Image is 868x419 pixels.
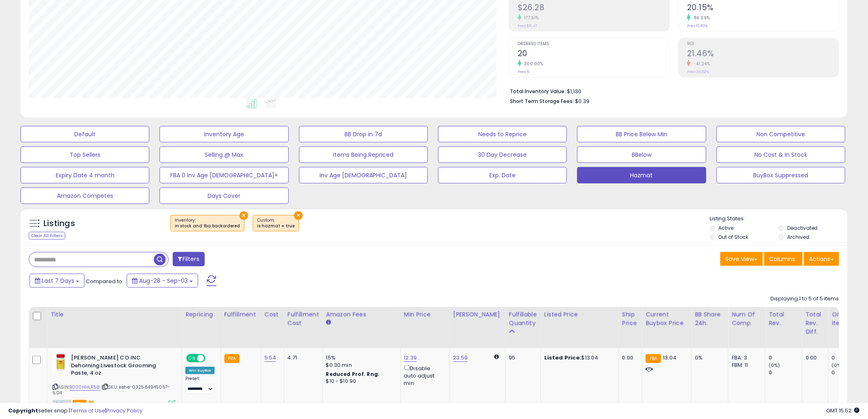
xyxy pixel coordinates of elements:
button: Expiry Date 4 month [21,167,149,183]
div: 95 [509,354,535,362]
span: ROI [687,42,839,46]
div: in stock and fba backordered [175,223,240,229]
h2: 21.46% [687,49,839,60]
button: Days Cover [160,188,288,204]
h5: Listings [43,218,75,229]
button: Selling @ Max [160,147,288,163]
span: Columns [770,255,795,263]
div: Current Buybox Price [646,310,688,327]
div: BB Share 24h. [695,310,725,327]
label: Active [719,224,734,231]
div: [PERSON_NAME] [453,310,502,319]
small: (0%) [832,362,843,369]
div: Ordered Items [832,310,862,327]
div: seller snap | | [8,407,142,415]
div: 0 [832,369,865,376]
div: Preset: [185,376,215,394]
h2: 20 [518,49,669,60]
small: (0%) [769,362,780,369]
div: Listed Price [544,310,615,319]
div: 0.00 [806,354,822,362]
small: Prev: 36.52% [687,69,709,74]
small: -41.24% [691,61,710,67]
button: BuyBox Suppressed [717,167,845,183]
h2: 20.15% [687,3,839,14]
button: Last 7 Days [30,274,85,288]
button: × [240,211,248,220]
button: Items Being Repriced [299,147,428,163]
div: Amazon Fees [326,310,397,319]
span: $0.39 [575,97,589,105]
small: FBA [224,354,240,363]
div: 0.00 [622,354,636,362]
div: 0 [769,354,802,362]
small: Amazon Fees. [326,319,331,326]
a: Privacy Policy [106,407,142,414]
li: $1,130 [510,86,833,96]
div: Fulfillment Cost [288,310,319,327]
span: Custom: [257,217,295,229]
button: FBA 0 Inv Age [DEMOGRAPHIC_DATA]+ [160,167,288,183]
b: Reduced Prof. Rng. [326,371,380,378]
p: Listing States: [710,215,847,223]
div: is hazmat = true [257,223,295,229]
small: 86.06% [691,15,710,21]
div: Num of Comp. [732,310,762,327]
label: Archived [787,234,809,240]
div: ASIN: [53,354,176,406]
button: BB Price Below Min [577,126,706,142]
button: Inv Age [DEMOGRAPHIC_DATA] [299,167,428,183]
small: 177.51% [521,15,539,21]
div: Repricing [185,310,217,319]
a: 23.59 [453,354,468,362]
button: Aug-28 - Sep-03 [127,274,198,288]
small: Prev: 10.83% [687,23,708,28]
label: Out of Stock [719,234,749,240]
span: | SKU: kehe-032584945057-5.04 [53,384,170,396]
div: Displaying 1 to 5 of 5 items [771,295,839,303]
div: Ship Price [622,310,639,327]
div: Disable auto adjust min [404,364,443,387]
div: Win BuyBox [185,367,215,374]
button: Non Competitive [717,126,845,142]
button: Inventory Age [160,126,288,142]
div: Total Rev. Diff. [806,310,825,336]
button: Filters [173,252,205,266]
button: No Cost & In Stock [717,147,845,163]
strong: Copyright [8,407,38,414]
div: 4.71 [288,354,316,362]
div: FBM: 11 [732,362,759,369]
small: Prev: $9.47 [518,23,537,28]
small: Prev: 5 [518,69,529,74]
label: Deactivated [787,224,818,231]
button: BBelow [577,147,706,163]
span: Aug-28 - Sep-03 [139,277,188,285]
span: Last 7 Days [42,277,74,285]
div: Fulfillment [224,310,258,319]
b: Short Term Storage Fees: [510,98,574,105]
div: Cost [265,310,281,319]
button: Hazmat [577,167,706,183]
button: Needs to Reprice [438,126,567,142]
button: Actions [804,252,839,266]
div: $0.30 min [326,362,394,369]
button: Exp. Date [438,167,567,183]
span: Inventory : [175,217,240,229]
a: 5.54 [265,354,276,362]
div: Fulfillable Quantity [509,310,537,327]
div: 0% [695,354,722,362]
img: 51QR4nVuuNL._SL40_.jpg [53,354,69,371]
b: Total Inventory Value: [510,88,566,95]
span: 2025-09-11 15:52 GMT [827,407,860,414]
div: 0 [769,369,802,376]
div: Total Rev. [769,310,799,327]
button: Save View [720,252,763,266]
div: Clear All Filters [29,232,65,240]
button: Amazon Competes [21,188,149,204]
small: 300.00% [521,61,544,67]
span: FBA [73,400,87,407]
a: B000HHLR58 [69,384,100,391]
div: $10 - $10.90 [326,378,394,385]
b: Listed Price: [544,354,582,362]
span: 13.04 [663,354,677,362]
